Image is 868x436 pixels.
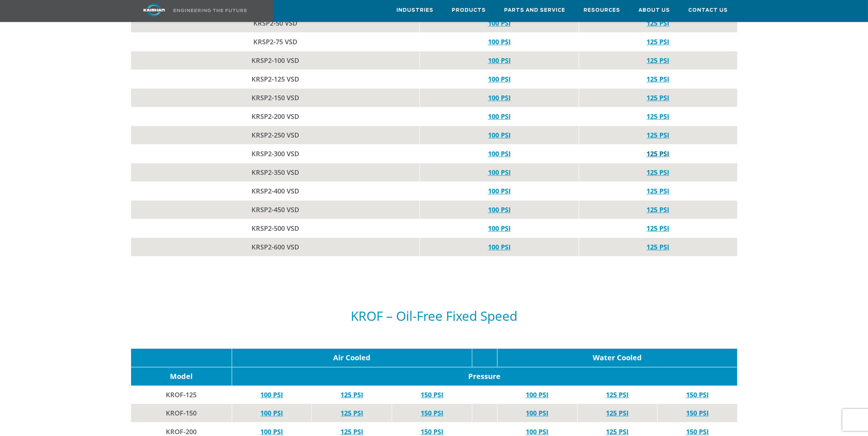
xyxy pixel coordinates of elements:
[421,390,443,399] a: 150 PSI
[526,390,549,399] a: 100 PSI
[260,427,283,436] a: 100 PSI
[340,409,363,417] a: 125 PSI
[647,131,670,139] a: 125 PSI
[421,409,443,417] a: 150 PSI
[647,37,670,46] a: 125 PSI
[606,390,629,399] a: 125 PSI
[488,19,511,27] a: 100 PSI
[647,19,670,27] a: 125 PSI
[647,93,670,102] a: 125 PSI
[131,367,232,386] td: Model
[174,9,247,12] img: Engineering the future
[647,168,670,177] a: 125 PSI
[526,409,549,417] a: 100 PSI
[131,163,420,182] td: KRSP2-350 VSD
[131,238,420,256] td: KRSP2-600 VSD
[488,75,511,83] a: 100 PSI
[689,0,728,20] a: Contact Us
[131,182,420,200] td: KRSP2-400 VSD
[584,0,621,20] a: Resources
[488,93,511,102] a: 100 PSI
[127,4,182,16] img: kaishan logo
[131,309,737,323] h5: KROF – Oil-Free Fixed Speed
[260,390,283,399] a: 100 PSI
[639,0,670,20] a: About Us
[488,131,511,139] a: 100 PSI
[232,349,472,367] td: Air Cooled
[488,187,511,195] a: 100 PSI
[131,144,420,163] td: KRSP2-300 VSD
[131,107,420,126] td: KRSP2-200 VSD
[686,427,709,436] a: 150 PSI
[131,33,420,51] td: KRSP2-75 VSD
[647,112,670,121] a: 125 PSI
[488,224,511,233] a: 100 PSI
[606,427,629,436] a: 125 PSI
[131,219,420,238] td: KRSP2-500 VSD
[647,149,670,158] a: 125 PSI
[639,6,670,15] span: About Us
[647,224,670,233] a: 125 PSI
[584,6,621,15] span: Resources
[232,367,737,386] td: Pressure
[488,243,511,251] a: 100 PSI
[452,6,486,15] span: Products
[131,386,232,404] td: KROF-125
[421,427,443,436] a: 150 PSI
[504,0,566,20] a: Parts and Service
[488,205,511,214] a: 100 PSI
[488,37,511,46] a: 100 PSI
[647,56,670,65] a: 125 PSI
[131,14,420,33] td: KRSP2-50 VSD
[452,0,486,20] a: Products
[340,390,363,399] a: 125 PSI
[131,70,420,89] td: KRSP2-125 VSD
[131,89,420,107] td: KRSP2-150 VSD
[488,112,511,121] a: 100 PSI
[647,205,670,214] a: 125 PSI
[260,409,283,417] a: 100 PSI
[488,168,511,177] a: 100 PSI
[131,404,232,422] td: KROF-150
[504,6,566,15] span: Parts and Service
[647,75,670,83] a: 125 PSI
[397,6,434,15] span: Industries
[131,200,420,219] td: KRSP2-450 VSD
[647,243,670,251] a: 125 PSI
[526,427,549,436] a: 100 PSI
[497,349,737,367] td: Water Cooled
[686,390,709,399] a: 150 PSI
[686,409,709,417] a: 150 PSI
[647,187,670,195] a: 125 PSI
[340,427,363,436] a: 125 PSI
[397,0,434,20] a: Industries
[488,56,511,65] a: 100 PSI
[131,126,420,144] td: KRSP2-250 VSD
[606,409,629,417] a: 125 PSI
[488,149,511,158] a: 100 PSI
[689,6,728,15] span: Contact Us
[131,51,420,70] td: KRSP2-100 VSD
